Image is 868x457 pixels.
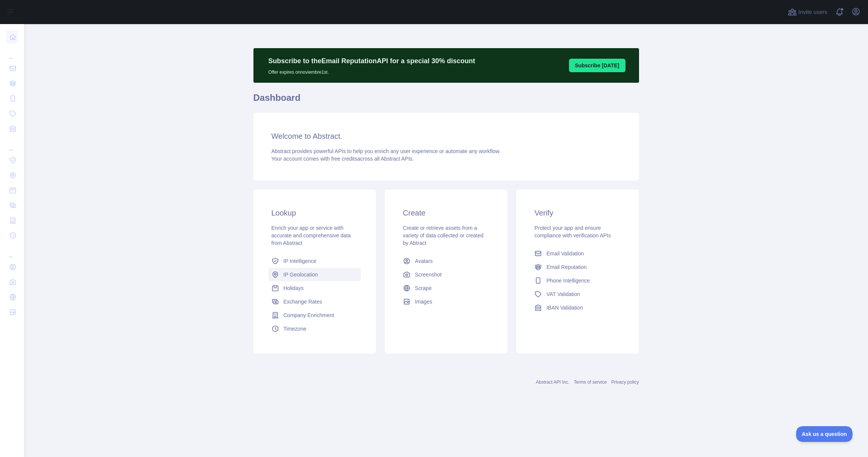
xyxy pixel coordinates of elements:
span: Abstract provides powerful APIs to help you enrich any user experience or automate any workflow. [272,148,501,154]
a: IP Geolocation [268,268,361,281]
h3: Create [403,208,489,218]
span: Enrich your app or service with accurate and comprehensive data from Abstract [272,225,351,246]
a: Timezone [268,322,361,336]
iframe: Toggle Customer Support [796,426,853,442]
span: Screenshot [415,271,442,278]
h3: Lookup [272,208,358,218]
p: Subscribe to the Email Reputation API for a special 30 % discount [268,56,475,66]
span: Company Enrichment [284,311,334,319]
span: free credits [331,156,357,162]
h1: Dashboard [253,92,639,110]
a: Exchange Rates [268,295,361,308]
span: Exchange Rates [284,298,322,305]
a: Avatars [400,254,492,268]
span: Create or retrieve assets from a variety of data collected or created by Abtract [403,225,484,246]
h3: Welcome to Abstract. [272,131,621,141]
a: IP Intelligence [268,254,361,268]
a: Phone Intelligence [531,274,624,287]
button: Subscribe [DATE] [569,59,625,72]
a: IBAN Validation [531,301,624,314]
div: ... [6,45,18,60]
span: Email Reputation [546,263,587,271]
p: Offer expires on noviembre 1st. [268,66,475,75]
a: Privacy policy [611,380,639,385]
a: VAT Validation [531,287,624,301]
span: Phone Intelligence [546,277,590,284]
span: Invite users [798,8,827,17]
span: Scrape [415,284,432,292]
span: IP Geolocation [284,271,318,278]
div: ... [6,244,18,259]
span: Your account comes with across all Abstract APIs. [272,156,414,162]
span: Email Validation [546,250,584,257]
a: Terms of service [574,380,607,385]
a: Abstract API Inc. [536,380,569,385]
a: Email Validation [531,247,624,260]
h3: Verify [534,208,621,218]
span: Avatars [415,257,433,265]
a: Scrape [400,281,492,295]
div: ... [6,137,18,152]
button: Invite users [786,6,829,18]
span: Holidays [284,284,304,292]
a: Holidays [268,281,361,295]
span: IBAN Validation [546,304,583,311]
span: Protect your app and ensure compliance with verification APIs [534,225,611,238]
a: Email Reputation [531,260,624,274]
a: Images [400,295,492,308]
span: IP Intelligence [284,257,317,265]
span: Images [415,298,432,305]
a: Screenshot [400,268,492,281]
span: VAT Validation [546,290,580,298]
a: Company Enrichment [268,308,361,322]
span: Timezone [284,325,307,333]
